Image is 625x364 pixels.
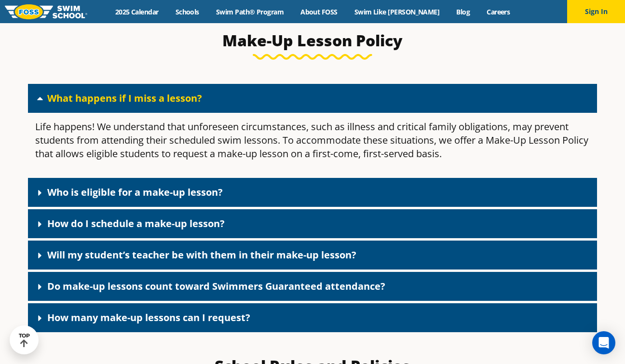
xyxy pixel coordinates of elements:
[478,7,518,16] a: Careers
[28,241,597,270] div: Will my student’s teacher be with them in their make-up lesson?
[47,92,202,105] a: What happens if I miss a lesson?
[28,209,597,238] div: How do I schedule a make-up lesson?
[448,7,478,16] a: Blog
[85,31,540,50] h3: Make-Up Lesson Policy
[107,7,167,16] a: 2025 Calendar
[28,303,597,332] div: How many make-up lessons can I request?
[5,4,87,19] img: FOSS Swim School Logo
[292,7,346,16] a: About FOSS
[28,84,597,113] div: What happens if I miss a lesson?
[47,217,225,230] a: How do I schedule a make-up lesson?
[47,186,223,199] a: Who is eligible for a make-up lesson?
[207,7,292,16] a: Swim Path® Program
[28,113,597,175] div: What happens if I miss a lesson?
[592,331,615,354] div: Open Intercom Messenger
[346,7,448,16] a: Swim Like [PERSON_NAME]
[167,7,207,16] a: Schools
[47,311,250,324] a: How many make-up lessons can I request?
[47,248,356,261] a: Will my student’s teacher be with them in their make-up lesson?
[28,178,597,207] div: Who is eligible for a make-up lesson?
[19,333,30,348] div: TOP
[35,120,590,161] p: Life happens! We understand that unforeseen circumstances, such as illness and critical family ob...
[47,280,385,293] a: Do make-up lessons count toward Swimmers Guaranteed attendance?
[28,272,597,301] div: Do make-up lessons count toward Swimmers Guaranteed attendance?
